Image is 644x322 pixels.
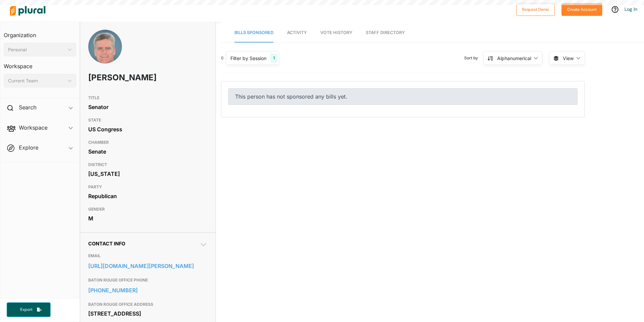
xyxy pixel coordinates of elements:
h3: TITLE [88,94,207,102]
div: US Congress [88,124,207,134]
h3: STATE [88,116,207,124]
a: Vote History [320,23,352,43]
div: This person has not sponsored any bills yet. [228,88,578,105]
h2: Search [19,104,36,111]
a: Log In [624,6,637,12]
div: [STREET_ADDRESS] [88,308,207,319]
h3: BATON ROUGE OFFICE PHONE [88,276,207,284]
span: Export [15,307,37,313]
div: Filter by Session [230,55,266,62]
h3: GENDER [88,205,207,213]
h1: [PERSON_NAME] [88,68,160,88]
a: [PHONE_NUMBER] [88,285,207,295]
div: Current Team [8,77,65,84]
div: Senate [88,146,207,157]
a: Activity [287,23,307,43]
a: Bills Sponsored [234,23,273,43]
div: M [88,213,207,223]
div: 0 [221,55,224,61]
a: Staff Directory [366,23,405,43]
h3: CHAMBER [88,138,207,146]
h3: Organization [4,25,76,40]
span: Activity [287,30,307,35]
span: Vote History [320,30,352,35]
span: Bills Sponsored [234,30,273,35]
h3: PARTY [88,183,207,191]
h3: BATON ROUGE OFFICE ADDRESS [88,300,207,308]
a: [URL][DOMAIN_NAME][PERSON_NAME] [88,261,207,271]
div: Senator [88,102,207,112]
div: 1 [270,54,278,62]
h3: DISTRICT [88,161,207,169]
div: Republican [88,191,207,201]
button: Create Account [561,3,602,16]
span: Contact Info [88,241,125,246]
div: Personal [8,46,65,53]
div: [US_STATE] [88,169,207,179]
h3: EMAIL [88,252,207,260]
div: Alphanumerical [497,55,531,62]
a: Create Account [561,5,602,12]
img: Headshot of Bill Cassidy [88,30,122,71]
span: View [563,55,574,62]
span: Sort by [464,55,483,61]
a: Request Demo [516,5,555,12]
button: Export [7,302,51,317]
button: Request Demo [516,3,555,16]
h3: Workspace [4,56,76,71]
